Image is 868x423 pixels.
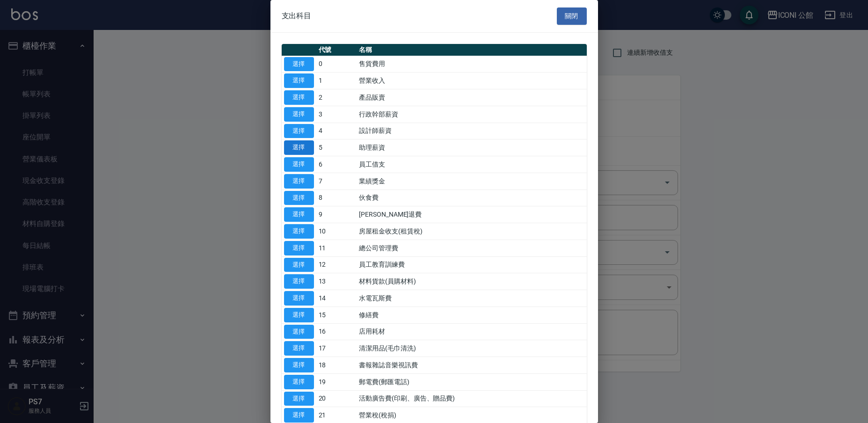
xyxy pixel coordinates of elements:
button: 選擇 [284,140,314,155]
button: 選擇 [284,207,314,222]
td: 9 [316,206,357,223]
td: 書報雜誌音樂視訊費 [357,357,586,374]
button: 選擇 [284,341,314,356]
td: 郵電費(郵匯電話) [357,373,586,390]
td: 售貨費用 [357,56,586,73]
td: 活動廣告費(印刷、廣告、贈品費) [357,390,586,407]
td: 伙食費 [357,190,586,206]
button: 選擇 [284,258,314,272]
button: 選擇 [284,325,314,339]
td: 業績獎金 [357,173,586,190]
button: 選擇 [284,124,314,139]
button: 選擇 [284,274,314,289]
td: 10 [316,223,357,240]
td: 14 [316,290,357,307]
td: 員工借支 [357,156,586,173]
td: 15 [316,306,357,323]
span: 支出科目 [282,11,312,21]
button: 選擇 [284,90,314,105]
td: [PERSON_NAME]退費 [357,206,586,223]
td: 設計師薪資 [357,123,586,139]
button: 選擇 [284,174,314,189]
td: 水電瓦斯費 [357,290,586,307]
td: 5 [316,139,357,156]
button: 選擇 [284,358,314,372]
button: 選擇 [284,291,314,306]
td: 16 [316,323,357,340]
td: 0 [316,56,357,73]
button: 選擇 [284,107,314,122]
td: 營業收入 [357,73,586,89]
td: 4 [316,123,357,139]
td: 19 [316,373,357,390]
td: 8 [316,190,357,206]
td: 17 [316,340,357,357]
td: 12 [316,256,357,273]
td: 11 [316,240,357,256]
button: 選擇 [284,57,314,72]
button: 選擇 [284,241,314,255]
button: 選擇 [284,224,314,239]
button: 選擇 [284,375,314,389]
td: 修繕費 [357,306,586,323]
td: 產品販賣 [357,89,586,106]
button: 選擇 [284,392,314,406]
td: 13 [316,273,357,290]
td: 清潔用品(毛巾清洗) [357,340,586,357]
td: 行政幹部薪資 [357,106,586,123]
button: 選擇 [284,157,314,172]
button: 選擇 [284,191,314,205]
th: 代號 [316,44,357,56]
td: 員工教育訓練費 [357,256,586,273]
button: 選擇 [284,408,314,423]
button: 選擇 [284,308,314,322]
td: 18 [316,357,357,374]
td: 材料貨款(員購材料) [357,273,586,290]
td: 店用耗材 [357,323,586,340]
td: 3 [316,106,357,123]
td: 1 [316,73,357,89]
td: 2 [316,89,357,106]
button: 關閉 [557,7,587,25]
th: 名稱 [357,44,586,56]
td: 房屋租金收支(租賃稅) [357,223,586,240]
td: 總公司管理費 [357,240,586,256]
button: 選擇 [284,73,314,88]
td: 助理薪資 [357,139,586,156]
td: 7 [316,173,357,190]
td: 20 [316,390,357,407]
td: 6 [316,156,357,173]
